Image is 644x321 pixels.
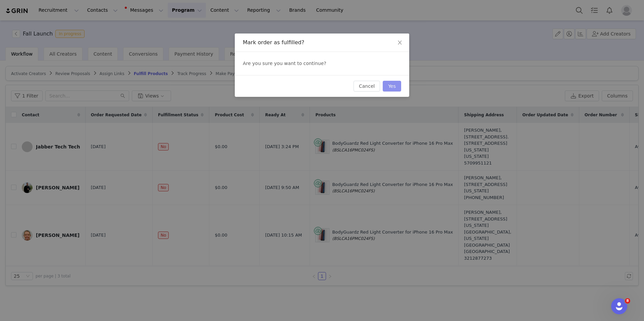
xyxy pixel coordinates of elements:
[235,52,409,75] div: Are you sure you want to continue?
[390,34,409,52] button: Close
[625,298,630,304] span: 8
[397,40,402,45] i: icon: close
[354,81,380,91] button: Cancel
[383,81,401,91] button: Yes
[243,39,401,46] div: Mark order as fulfilled?
[611,298,627,314] iframe: Intercom live chat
